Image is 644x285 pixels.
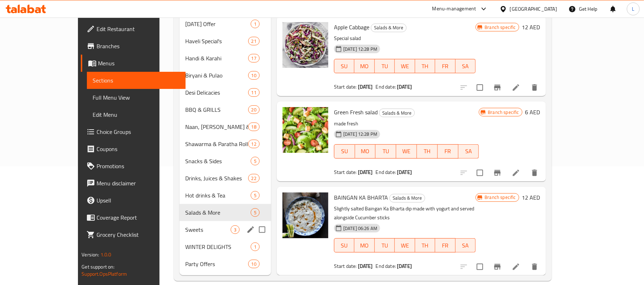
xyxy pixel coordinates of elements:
[526,164,543,181] button: delete
[180,187,271,204] div: Hot drinks & Tea5
[231,226,239,233] span: 3
[81,140,186,157] a: Coupons
[397,261,412,271] b: [DATE]
[334,261,357,271] span: Start date:
[334,119,479,128] p: made fresh
[282,22,328,68] img: Apple Cabbage
[334,238,354,252] button: SU
[185,260,248,268] div: Party Offers
[397,167,412,177] b: [DATE]
[472,80,487,95] span: Select to update
[458,144,479,159] button: SA
[456,59,476,73] button: SA
[522,192,540,202] h6: 12 AED
[180,84,271,101] div: Desi Delicacies11
[251,208,260,217] div: items
[248,88,260,97] div: items
[334,34,476,43] p: Special salad
[418,61,433,71] span: TH
[522,22,540,32] h6: 12 AED
[248,260,260,268] div: items
[81,157,186,175] a: Promotions
[180,255,271,272] div: Party Offers10
[185,208,251,217] span: Salads & More
[379,109,415,117] div: Salads & More
[81,37,186,55] a: Branches
[180,15,271,32] div: [DATE] Offer1
[438,61,453,71] span: FR
[81,175,186,192] a: Menu disclaimer
[526,258,543,275] button: delete
[185,242,251,251] span: WINTER DELIGHTS
[458,61,473,71] span: SA
[354,59,375,73] button: MO
[185,122,248,131] span: Naan, [PERSON_NAME] & Breads
[355,144,376,159] button: MO
[249,261,259,267] span: 10
[93,93,180,102] span: Full Menu View
[97,196,180,205] span: Upsell
[334,107,378,117] span: Green Fresh salad
[334,144,355,159] button: SU
[379,109,414,117] span: Salads & More
[81,55,186,72] a: Menus
[185,157,251,165] span: Snacks & Sides
[180,135,271,152] div: Shawarma & Paratha Rolls12
[512,262,520,271] a: Edit menu item
[248,54,260,62] div: items
[81,20,186,37] a: Edit Restaurant
[97,179,180,187] span: Menu disclaimer
[375,144,396,159] button: TU
[378,240,392,251] span: TU
[248,174,260,182] div: items
[371,24,406,32] span: Salads & More
[87,106,186,123] a: Edit Menu
[185,122,248,131] div: Naan, Paratha's & Breads
[249,175,259,182] span: 22
[185,71,248,80] span: Biryani & Pulao
[337,61,352,71] span: SU
[358,82,373,91] b: [DATE]
[93,76,180,85] span: Sections
[248,140,260,148] div: items
[282,107,328,153] img: Green Fresh salad
[472,259,487,274] span: Select to update
[334,22,369,32] span: Apple Cabbage
[334,204,476,222] p: Slightly salted Baingan Ka Bharta dip made with yogurt and served alongside Cucumber sticks
[97,127,180,136] span: Choice Groups
[397,82,412,91] b: [DATE]
[185,105,248,114] div: BBQ & GRILLS
[251,21,259,27] span: 1
[375,59,395,73] button: TU
[334,167,357,177] span: Start date:
[81,192,186,209] a: Upsell
[249,38,259,45] span: 21
[180,238,271,255] div: WINTER DELIGHTS1
[185,37,248,45] div: Haveli Special's
[180,32,271,50] div: Haveli Special's21
[376,167,396,177] span: End date:
[98,59,180,67] span: Menus
[358,261,373,271] b: [DATE]
[376,261,396,271] span: End date:
[337,240,352,251] span: SU
[395,238,415,252] button: WE
[282,192,328,238] img: BAINGAN KA BHARTA
[97,213,180,222] span: Coverage Report
[435,59,456,73] button: FR
[512,169,520,177] a: Edit menu item
[438,240,453,251] span: FR
[378,61,392,71] span: TU
[185,20,251,28] div: Today's Offer
[482,194,518,201] span: Branch specific
[251,242,260,251] div: items
[512,83,520,92] a: Edit menu item
[337,146,352,156] span: SU
[97,25,180,33] span: Edit Restaurant
[441,146,456,156] span: FR
[389,194,425,202] div: Salads & More
[371,24,407,32] div: Salads & More
[185,191,251,200] span: Hot drinks & Tea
